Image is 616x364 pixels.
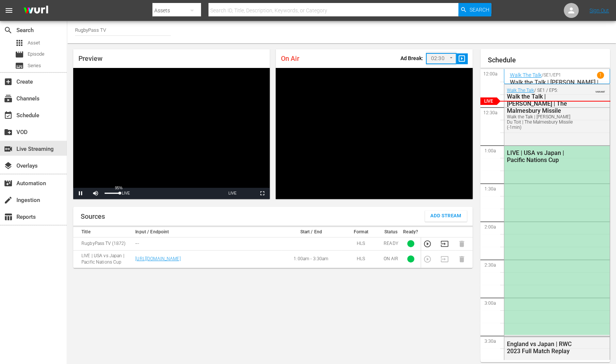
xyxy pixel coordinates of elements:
div: 95% [115,186,123,190]
span: Series [28,62,41,69]
td: RugbyPass TV (1872) [73,237,133,250]
div: Video Player [276,68,472,199]
span: Asset [28,39,40,47]
span: VOD [4,128,13,137]
span: LIVE [228,191,236,195]
p: / [542,72,544,78]
span: Add Stream [430,212,461,220]
th: Ready? [401,227,421,237]
span: Channels [4,94,13,103]
th: Title [73,227,133,237]
div: LIVE | USA vs Japan | Pacific Nations Cup [507,149,575,164]
span: VARIANT [595,87,605,93]
h1: Schedule [488,56,610,64]
a: Sign Out [589,7,609,13]
span: Automation [4,179,13,188]
div: Walk the Talk | [PERSON_NAME] Du Toit | The Malmesbury Missile (-1min) [507,114,575,130]
h1: Sources [81,213,105,220]
img: ans4CAIJ8jUAAAAAAAAAAAAAAAAAAAAAAAAgQb4GAAAAAAAAAAAAAAAAAAAAAAAAJMjXAAAAAAAAAAAAAAAAAAAAAAAAgAT5G... [18,2,54,19]
td: --- [133,237,281,250]
a: Walk The Talk [507,88,534,93]
a: [URL][DOMAIN_NAME] [135,256,180,261]
button: Fullscreen [255,188,270,199]
td: LIVE | USA vs Japan | Pacific Nations Cup [73,250,133,268]
td: HLS [341,250,381,268]
span: Overlays [4,161,13,170]
p: EP1 [553,72,561,78]
button: Seek to live, currently playing live [225,188,240,199]
a: Walk The Talk [510,72,542,78]
th: Format [341,227,381,237]
span: slideshow_sharp [458,55,466,63]
div: Video Player [73,68,270,199]
span: Search [4,26,13,35]
button: Add Stream [425,211,467,222]
p: Walk the Talk | [PERSON_NAME] | [GEOGRAPHIC_DATA] v Springboks Breakdown [510,79,604,100]
span: Schedule [4,111,13,120]
span: Asset [15,38,24,47]
button: Picture-in-Picture [240,188,255,199]
span: Create [4,77,13,86]
div: England vs Japan | RWC 2023 Full Match Replay [507,340,575,355]
span: menu [4,6,13,15]
div: LIVE [122,188,130,199]
span: Ingestion [4,196,13,205]
span: Episode [15,50,24,59]
td: READY [381,237,401,250]
span: Episode [28,50,44,58]
button: Mute [88,188,103,199]
td: ON AIR [381,250,401,268]
p: 1 [599,72,602,78]
span: Search [469,3,489,16]
td: 1:00am - 3:30am [281,250,341,268]
button: Pause [73,188,88,199]
td: HLS [341,237,381,250]
div: Walk the Talk | [PERSON_NAME] | The Malmesbury Missile [507,93,575,114]
span: Reports [4,212,13,221]
button: Search [458,3,491,16]
span: On Air [281,55,299,62]
p: Ad Break: [400,55,423,61]
span: Live Streaming [4,144,13,153]
th: Input / Endpoint [133,227,281,237]
span: Preview [78,55,102,62]
th: Start / End [281,227,341,237]
button: Transition [440,240,449,248]
div: 02:30 [426,52,456,66]
p: SE1 / [544,72,553,78]
th: Status [381,227,401,237]
div: / SE1 / EP5: [507,88,575,130]
div: Volume Level [105,193,120,194]
span: Series [15,61,24,70]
